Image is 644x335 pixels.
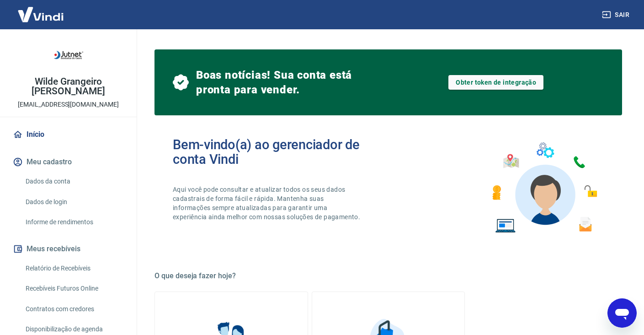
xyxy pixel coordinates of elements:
a: Informe de rendimentos [22,213,126,232]
h2: Bem-vindo(a) ao gerenciador de conta Vindi [173,137,389,167]
button: Sair [600,6,633,23]
a: Início [11,124,126,145]
button: Meus recebíveis [11,239,126,259]
a: Relatório de Recebíveis [22,259,126,278]
a: Dados da conta [22,172,126,191]
a: Obter token de integração [448,75,543,90]
p: [EMAIL_ADDRESS][DOMAIN_NAME] [18,100,119,109]
a: Dados de login [22,193,126,211]
a: Contratos com credores [22,300,126,319]
img: bf555e13-4061-4714-92e9-d3627c495133.jpeg [50,37,87,73]
iframe: Botão para abrir a janela de mensagens [607,298,637,328]
span: Boas notícias! Sua conta está pronta para vender. [196,68,388,97]
a: Recebíveis Futuros Online [22,279,126,298]
img: Vindi [11,0,70,28]
p: Wilde Grangeiro [PERSON_NAME] [7,77,129,96]
img: Imagem de um avatar masculino com diversos icones exemplificando as funcionalidades do gerenciado... [484,137,604,238]
button: Meu cadastro [11,152,126,172]
p: Aqui você pode consultar e atualizar todos os seus dados cadastrais de forma fácil e rápida. Mant... [173,185,362,222]
h5: O que deseja fazer hoje? [154,271,622,281]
